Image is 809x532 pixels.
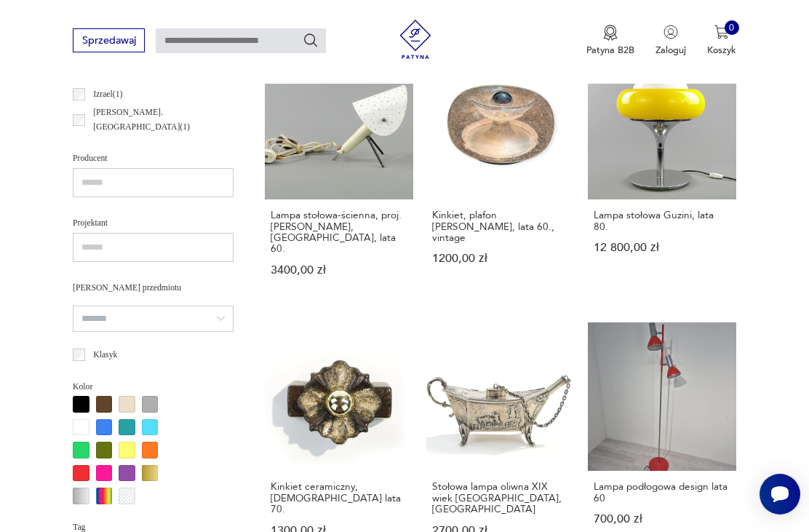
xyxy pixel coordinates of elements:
[707,44,736,57] p: Koszyk
[725,20,739,35] div: 0
[663,25,678,39] img: Ikonka użytkownika
[432,210,569,243] h3: Kinkiet, plafon [PERSON_NAME], lata 60., vintage
[432,253,569,264] p: 1200,00 zł
[655,44,686,57] p: Zaloguj
[73,28,145,52] button: Sprzedawaj
[73,216,234,231] p: Projektant
[586,25,634,57] button: Patyna B2B
[760,474,800,515] iframe: Smartsupp widget button
[271,481,407,515] h3: Kinkiet ceramiczny, [DEMOGRAPHIC_DATA] lata 70.
[586,25,634,57] a: Ikona medaluPatyna B2B
[594,242,730,253] p: 12 800,00 zł
[432,481,569,515] h3: Stołowa lampa oliwna XIX wiek [GEOGRAPHIC_DATA], [GEOGRAPHIC_DATA]
[93,87,122,102] p: Izrael ( 1 )
[93,348,117,362] p: Klasyk
[707,25,736,57] button: 0Koszyk
[594,514,730,525] p: 700,00 zł
[303,32,319,48] button: Szukaj
[73,380,234,394] p: Kolor
[271,265,407,276] p: 3400,00 zł
[73,151,234,166] p: Producent
[594,481,730,504] h3: Lampa podłogowa design lata 60
[603,25,618,41] img: Ikona medalu
[588,51,736,301] a: Lampa stołowa Guzini, lata 80.Lampa stołowa Guzini, lata 80.12 800,00 zł
[426,51,575,301] a: Kinkiet, plafon Doria Leuchten, lata 60., vintageKinkiet, plafon [PERSON_NAME], lata 60., vintage...
[586,44,634,57] p: Patyna B2B
[73,37,145,46] a: Sprzedawaj
[73,281,234,295] p: [PERSON_NAME] przedmiotu
[93,106,233,135] p: [PERSON_NAME]. [GEOGRAPHIC_DATA] ( 1 )
[265,51,413,301] a: KlasykLampa stołowa-ścienna, proj. A. Gałecki, Warszawa, lata 60.Lampa stołowa-ścienna, proj. [PE...
[594,210,730,232] h3: Lampa stołowa Guzini, lata 80.
[271,210,407,254] h3: Lampa stołowa-ścienna, proj. [PERSON_NAME], [GEOGRAPHIC_DATA], lata 60.
[391,20,440,59] img: Patyna - sklep z meblami i dekoracjami vintage
[714,25,729,39] img: Ikona koszyka
[655,25,686,57] button: Zaloguj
